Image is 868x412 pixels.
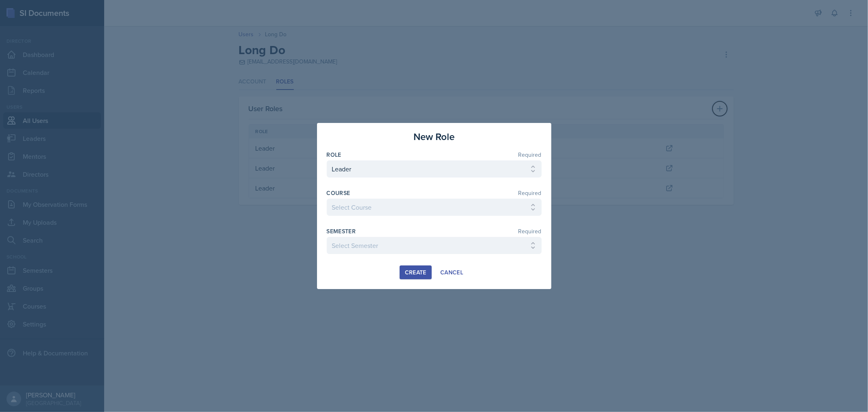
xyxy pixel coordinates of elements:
[405,269,426,276] div: Create
[518,228,542,234] span: Required
[518,190,542,196] span: Required
[327,227,356,235] label: Semester
[400,265,432,279] button: Create
[440,269,463,276] div: Cancel
[327,151,341,159] label: Role
[435,265,468,279] button: Cancel
[327,189,350,197] label: Course
[518,152,542,158] span: Required
[413,129,455,144] h3: New Role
